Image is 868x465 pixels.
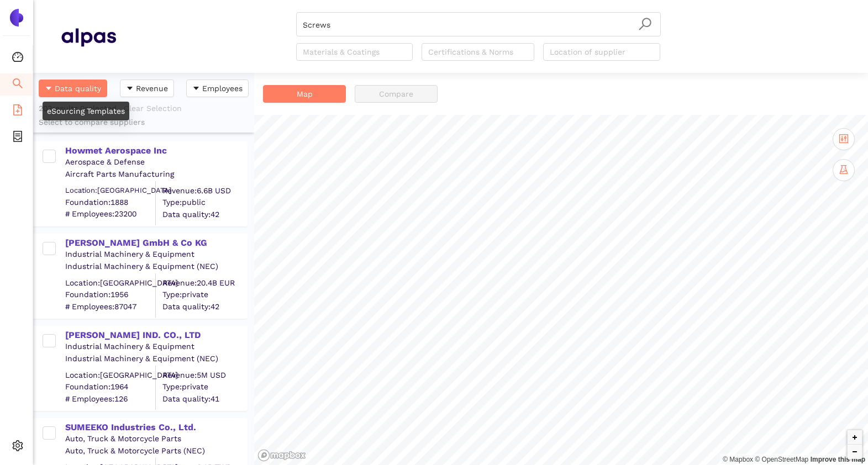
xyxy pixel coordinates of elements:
div: Industrial Machinery & Equipment (NEC) [65,353,246,364]
div: [PERSON_NAME] GmbH & Co KG [65,237,246,249]
button: Clear Selection [123,99,189,117]
div: Location: [GEOGRAPHIC_DATA] [65,277,155,288]
div: Revenue: 20.4B EUR [162,277,246,288]
button: Zoom in [848,430,862,445]
span: Map [297,88,313,100]
span: caret-down [126,84,134,93]
span: Data quality: 42 [162,301,246,312]
span: experiment [839,165,849,175]
span: Data quality: 42 [162,209,246,220]
span: control [839,134,849,144]
div: Howmet Aerospace Inc [65,145,246,157]
div: Select to compare suppliers [39,117,249,128]
button: caret-downData quality [39,80,107,97]
button: caret-downRevenue [120,80,174,97]
div: [PERSON_NAME] IND. CO., LTD [65,329,246,341]
span: container [12,127,23,149]
span: search [12,74,23,96]
canvas: Map [254,115,868,465]
span: # Employees: 87047 [65,301,155,312]
span: Type: private [162,289,246,300]
span: Foundation: 1964 [65,382,155,393]
span: Type: private [162,382,246,393]
a: Mapbox logo [257,449,306,462]
span: Employees [202,82,243,94]
span: caret-down [192,84,200,93]
span: Revenue [136,82,168,94]
div: Auto, Truck & Motorcycle Parts (NEC) [65,446,246,457]
img: Homepage [61,23,116,51]
button: Map [263,85,346,103]
span: Data quality [55,82,101,94]
span: dashboard [12,47,23,70]
span: caret-down [45,84,52,93]
span: # Employees: 126 [65,393,155,404]
div: Industrial Machinery & Equipment (NEC) [65,261,246,272]
div: Revenue: 6.6B USD [162,185,246,196]
button: Zoom out [848,445,862,459]
div: Location: [GEOGRAPHIC_DATA] [65,369,155,381]
span: search [638,17,652,31]
div: Aircraft Parts Manufacturing [65,169,246,180]
div: Aerospace & Defense [65,157,246,168]
span: # Employees: 23200 [65,209,155,220]
div: Revenue: 5M USD [162,369,246,381]
img: Logo [8,9,25,27]
span: setting [12,436,23,458]
span: Foundation: 1888 [65,197,155,208]
span: Foundation: 1956 [65,289,155,300]
div: Industrial Machinery & Equipment [65,249,246,260]
div: Industrial Machinery & Equipment [65,341,246,352]
div: SUMEEKO Industries Co., Ltd. [65,421,246,434]
span: Data quality: 41 [162,393,246,404]
div: Location: [GEOGRAPHIC_DATA] [65,185,155,195]
div: eSourcing Templates [43,102,129,120]
span: file-add [12,101,23,123]
div: Auto, Truck & Motorcycle Parts [65,434,246,445]
span: Type: public [162,197,246,208]
button: caret-downEmployees [186,80,249,97]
